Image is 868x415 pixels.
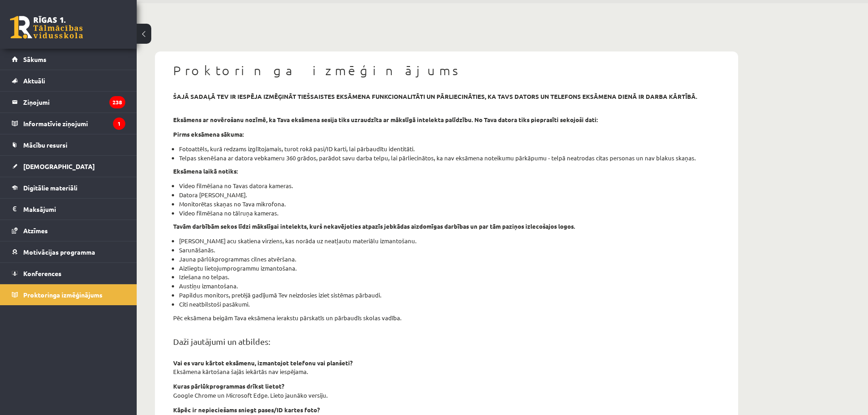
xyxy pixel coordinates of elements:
[23,226,48,235] span: Atzīmes
[12,177,125,198] a: Digitālie materiāli
[179,236,720,246] li: [PERSON_NAME] acu skatiena virziens, kas norāda uz neatļautu materiālu izmantošanu.
[179,272,720,282] li: Iziešana no telpas.
[179,246,720,255] li: Sarunāšanās.
[179,190,720,200] li: Datora [PERSON_NAME].
[179,291,720,300] li: Papildus monitors, pretējā gadījumā Tev neizdosies iziet sistēmas pārbaudi.
[179,144,720,154] li: Fotoattēls, kurā redzams izglītojamais, turot rokā pasi/ID karti, lai pārbaudītu identitāti.
[173,167,238,175] strong: Eksāmena laikā notiks:
[179,181,720,190] li: Video filmēšana no Tavas datora kameras.
[179,200,720,209] li: Monitorētas skaņas no Tava mikrofona.
[173,63,720,78] h1: Proktoringa izmēģinājums
[23,248,95,256] span: Motivācijas programma
[12,49,125,70] a: Sākums
[12,92,125,113] a: Ziņojumi238
[23,141,67,149] span: Mācību resursi
[23,92,125,113] legend: Ziņojumi
[12,134,125,155] a: Mācību resursi
[173,406,320,414] strong: Kāpēc ir nepieciešams sniegt pases/ID kartes foto?
[173,313,720,323] p: Pēc eksāmena beigām Tava eksāmena ierakstu pārskatīs un pārbaudīs skolas vadība.
[173,359,353,367] strong: Vai es varu kārtot eksāmenu, izmantojot telefonu vai planšeti?
[12,241,125,262] a: Motivācijas programma
[179,264,720,273] li: Aizliegtu lietojumprogrammu izmantošana.
[10,16,83,39] a: Rīgas 1. Tālmācības vidusskola
[23,291,103,299] span: Proktoringa izmēģinājums
[179,255,720,264] li: Jauna pārlūkprogrammas cilnes atvēršana.
[12,220,125,241] a: Atzīmes
[23,162,95,170] span: [DEMOGRAPHIC_DATA]
[12,156,125,177] a: [DEMOGRAPHIC_DATA]
[12,199,125,220] a: Maksājumi
[109,96,125,108] i: 238
[173,130,244,138] strong: Pirms eksāmena sākuma:
[179,282,720,291] li: Austiņu izmantošana.
[113,118,125,130] i: 1
[23,77,45,85] span: Aktuāli
[12,113,125,134] a: Informatīvie ziņojumi1
[173,116,598,123] strong: Eksāmens ar novērošanu nozīmē, ka Tava eksāmena sesija tiks uzraudzīta ar mākslīgā intelekta palī...
[179,209,720,218] li: Video filmēšana no tālruņa kameras.
[173,382,284,390] strong: Kuras pārlūkprogrammas drīkst lietot?
[23,184,77,192] span: Digitālie materiāli
[173,92,697,100] strong: šajā sadaļā tev ir iespēja izmēģināt tiešsaistes eksāmena funkcionalitāti un pārliecināties, ka t...
[173,222,575,230] strong: Tavām darbībām sekos līdzi mākslīgai intelekts, kurš nekavējoties atpazīs jebkādas aizdomīgas dar...
[12,70,125,91] a: Aktuāli
[12,284,125,305] a: Proktoringa izmēģinājums
[23,199,125,220] legend: Maksājumi
[173,391,720,400] p: Google Chrome un Microsoft Edge. Lieto jaunāko versiju.
[12,263,125,284] a: Konferences
[173,367,720,376] p: Eksāmena kārtošana šajās iekārtās nav iespējama.
[23,55,46,63] span: Sākums
[23,269,62,277] span: Konferences
[179,300,720,309] li: Citi neatbilstoši pasākumi.
[179,154,720,163] li: Telpas skenēšana ar datora vebkameru 360 grādos, parādot savu darba telpu, lai pārliecinātos, ka ...
[23,113,125,134] legend: Informatīvie ziņojumi
[173,337,720,347] h2: Daži jautājumi un atbildes:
